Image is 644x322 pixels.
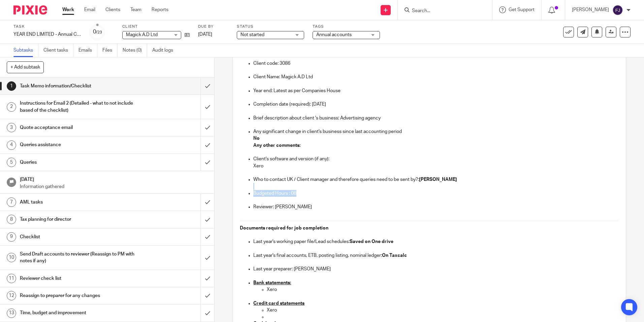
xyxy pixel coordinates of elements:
[612,5,623,16] img: svg%3E
[7,291,16,300] div: 12
[13,24,81,29] label: Task
[253,128,618,135] p: Any significant change in client's business since last accounting period
[382,253,407,258] strong: On Taxcalc
[20,140,136,150] h1: Queries assistance
[7,253,16,262] div: 10
[130,6,141,13] a: Team
[253,301,304,306] u: Credit card statements
[13,5,47,15] img: Pixie
[253,60,618,67] p: Client code: 3086
[20,214,136,224] h1: Tax planning for director
[253,87,618,94] p: Year end: Latest as per Companies House
[20,123,136,133] h1: Quote acceptance email
[240,226,328,231] strong: Documents required for job completion
[253,115,618,122] p: Brief description about client 's business: Advertising agency
[7,140,16,150] div: 4
[237,24,304,29] label: Status
[20,175,208,183] h1: [DATE]
[7,232,16,242] div: 9
[253,101,618,108] p: Completion date (required): [DATE]
[105,6,120,13] a: Clients
[7,158,16,167] div: 5
[253,176,618,183] p: Who to contact UK / Client manager and therefore queries need to be sent by?:
[13,31,81,38] div: YEAR END LIMITED - Annual COMPANY accounts and CT600 return
[20,273,136,284] h1: Reviewer check list
[84,6,95,13] a: Email
[253,156,618,162] p: Client's software and version (if any):
[419,177,457,182] strong: [PERSON_NAME]
[78,44,97,57] a: Emails
[198,24,228,29] label: Due by
[20,232,136,242] h1: Checklist
[20,249,136,266] h1: Send Draft accounts to reviewer (Reassign to PM with notes if any)
[267,286,618,293] p: Xero
[253,74,618,80] p: Client Name: Magick A.D Ltd
[152,6,168,13] a: Reports
[126,32,158,37] span: Magick A.D Ltd
[7,274,16,283] div: 11
[316,32,352,37] span: Annual accounts
[96,30,102,34] small: /23
[123,44,147,57] a: Notes (0)
[93,28,102,36] div: 0
[20,98,136,115] h1: Instructions for Email 2 (Detailed - what to not include based of the checklist)
[240,32,264,37] span: Not started
[43,44,73,57] a: Client tasks
[253,252,618,259] p: Last year's final accounts, ETB, posting listing, nominal ledger:
[253,143,300,148] strong: Any other comments:
[253,163,618,169] p: Xero
[411,8,472,14] input: Search
[313,24,380,29] label: Tags
[509,7,535,12] span: Get Support
[62,6,74,13] a: Work
[7,81,16,91] div: 1
[13,44,38,57] a: Subtasks
[253,204,618,210] p: Reviewer: [PERSON_NAME]
[20,308,136,318] h1: Time, budget and improvement
[572,6,609,13] p: [PERSON_NAME]
[20,291,136,301] h1: Reassign to preparer for any changes
[20,157,136,167] h1: Queries
[253,136,260,141] strong: No
[253,266,618,272] p: Last year preparer: [PERSON_NAME]
[20,197,136,207] h1: AML tasks
[7,308,16,318] div: 13
[7,123,16,132] div: 3
[253,190,618,197] p: Budgeted Hours : 08
[7,215,16,224] div: 8
[152,44,178,57] a: Audit logs
[253,280,291,285] u: Bank statements:
[198,32,212,37] span: [DATE]
[102,44,118,57] a: Files
[7,61,44,73] button: + Add subtask
[20,81,136,91] h1: Task Memo information/Checklist
[267,307,618,314] p: Xero
[7,102,16,112] div: 2
[122,24,190,29] label: Client
[350,239,393,244] strong: Saved on One drive
[20,183,208,190] p: Information gathered
[7,197,16,207] div: 7
[253,238,618,245] p: Last year's working paper file/Lead schedules:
